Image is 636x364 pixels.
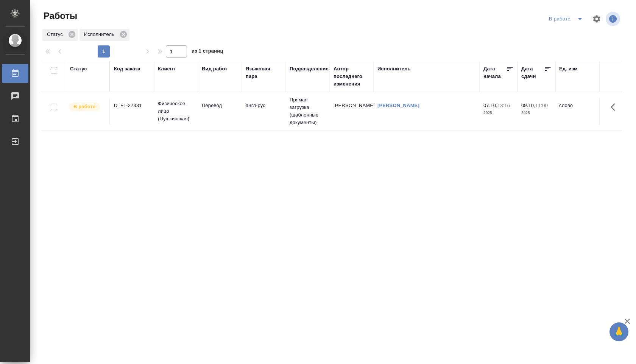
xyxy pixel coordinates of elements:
p: 2025 [483,109,514,117]
div: Подразделение [290,65,329,73]
p: Исполнитель [84,31,117,38]
button: Здесь прячутся важные кнопки [606,98,624,116]
div: split button [547,13,588,25]
td: Прямая загрузка (шаблонные документы) [286,92,330,130]
td: слово [555,98,599,124]
div: Исполнитель выполняет работу [68,102,106,112]
div: Статус [42,29,78,41]
div: Статус [70,65,87,73]
button: 🙏 [609,322,628,341]
div: Код заказа [114,65,140,73]
td: англ-рус [242,98,286,124]
a: [PERSON_NAME] [377,103,419,108]
td: [PERSON_NAME] [330,98,374,124]
p: Перевод [202,102,238,109]
p: 13:16 [497,103,510,108]
div: Дата начала [483,65,506,80]
div: D_FL-27331 [114,102,150,109]
div: Исполнитель [79,29,129,41]
p: Статус [47,31,65,38]
span: из 1 страниц [192,47,223,58]
div: Автор последнего изменения [334,65,370,88]
p: 2025 [521,109,552,117]
p: 07.10, [483,103,497,108]
p: 11:00 [535,103,548,108]
div: Ед. изм [559,65,578,73]
div: Вид работ [202,65,228,73]
div: Исполнитель [377,65,411,73]
span: Посмотреть информацию [606,12,622,26]
p: Физическое лицо (Пушкинская) [158,100,194,123]
div: Языковая пара [246,65,282,80]
p: В работе [73,103,95,110]
div: Дата сдачи [521,65,544,80]
div: Клиент [158,65,175,73]
span: Работы [42,10,77,22]
span: Настроить таблицу [588,10,606,28]
span: 🙏 [613,324,625,340]
p: 09.10, [521,103,535,108]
